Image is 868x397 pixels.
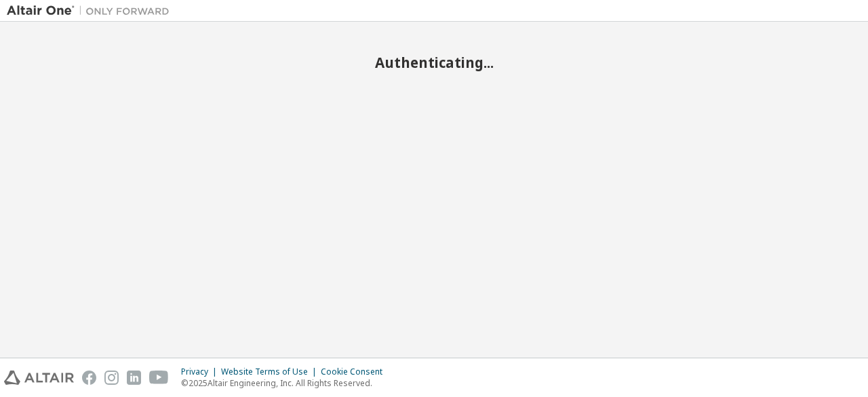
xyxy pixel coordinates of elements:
[321,366,391,377] div: Cookie Consent
[149,371,169,385] img: youtube.svg
[7,4,176,18] img: Altair One
[104,371,119,385] img: instagram.svg
[7,54,861,71] h2: Authenticating...
[127,371,141,385] img: linkedin.svg
[181,377,391,389] p: © 2025 Altair Engineering, Inc. All Rights Reserved.
[181,366,221,377] div: Privacy
[82,371,96,385] img: facebook.svg
[4,371,74,385] img: altair_logo.svg
[221,366,321,377] div: Website Terms of Use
